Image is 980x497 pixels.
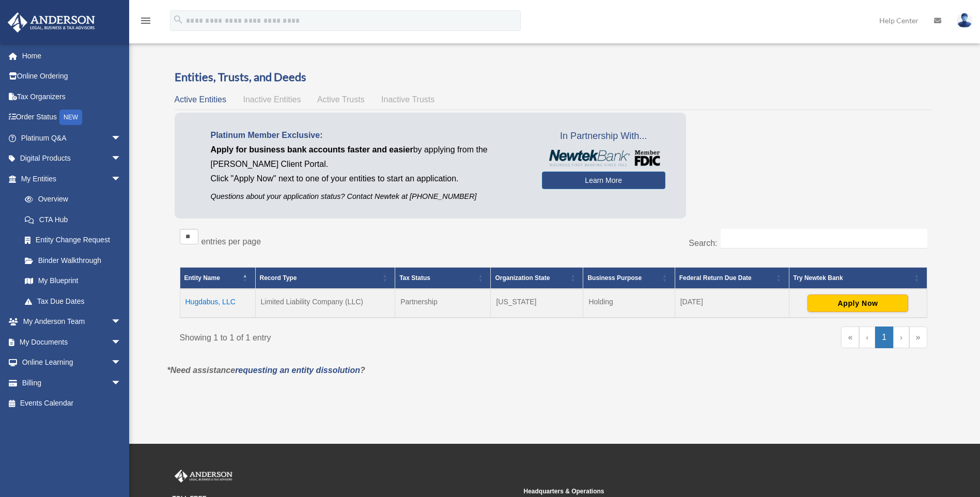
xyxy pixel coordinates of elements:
[14,230,132,251] a: Entity Change Request
[211,190,526,203] p: Questions about your application status? Contact Newtek at [PHONE_NUMBER]
[14,189,127,210] a: Overview
[399,274,430,282] span: Tax Status
[175,95,226,104] span: Active Entities
[139,18,152,27] a: menu
[111,148,132,169] span: arrow_drop_down
[59,110,82,125] div: NEW
[7,45,137,66] a: Home
[317,95,365,104] span: Active Trusts
[180,289,255,318] td: Hugdabus, LLC
[7,393,137,414] a: Events Calendar
[14,250,132,271] a: Binder Walkthrough
[583,289,675,318] td: Holding
[184,274,220,282] span: Entity Name
[7,332,137,352] a: My Documentsarrow_drop_down
[794,272,911,284] div: Try Newtek Bank
[495,274,550,282] span: Organization State
[255,267,395,289] th: Record Type: Activate to sort
[675,267,789,289] th: Federal Return Due Date: Activate to sort
[524,486,868,497] small: Headquarters & Operations
[211,128,526,143] p: Platinum Member Exclusive:
[7,128,137,148] a: Platinum Q&Aarrow_drop_down
[395,267,491,289] th: Tax Status: Activate to sort
[235,366,360,375] a: requesting an entity dissolution
[909,327,927,348] a: Last
[5,12,98,33] img: Anderson Advisors Platinum Portal
[167,366,365,375] em: *Need assistance ?
[679,274,752,282] span: Federal Return Due Date
[957,13,972,28] img: User Pic
[111,372,132,394] span: arrow_drop_down
[547,150,660,166] img: NewtekBankLogoSM.png
[491,267,583,289] th: Organization State: Activate to sort
[139,14,152,27] i: menu
[111,352,132,374] span: arrow_drop_down
[587,274,642,282] span: Business Purpose
[395,289,491,318] td: Partnership
[7,66,137,87] a: Online Ordering
[841,327,859,348] a: First
[260,274,297,282] span: Record Type
[211,172,526,186] p: Click "Apply Now" next to one of your entities to start an application.
[859,327,875,348] a: Previous
[542,172,665,189] a: Learn More
[381,95,434,104] span: Inactive Trusts
[789,267,927,289] th: Try Newtek Bank : Activate to sort
[14,209,132,230] a: CTA Hub
[111,312,132,333] span: arrow_drop_down
[7,86,137,107] a: Tax Organizers
[542,128,665,145] span: In Partnership With...
[583,267,675,289] th: Business Purpose: Activate to sort
[111,168,132,190] span: arrow_drop_down
[173,14,184,25] i: search
[7,107,137,128] a: Order StatusNEW
[893,327,909,348] a: Next
[180,327,546,345] div: Showing 1 to 1 of 1 entry
[211,143,526,172] p: by applying from the [PERSON_NAME] Client Portal.
[7,148,137,169] a: Digital Productsarrow_drop_down
[111,332,132,353] span: arrow_drop_down
[211,145,413,154] span: Apply for business bank accounts faster and easier
[875,327,893,348] a: 1
[7,352,137,373] a: Online Learningarrow_drop_down
[255,289,395,318] td: Limited Liability Company (LLC)
[7,372,137,393] a: Billingarrow_drop_down
[201,237,261,246] label: entries per page
[7,168,132,189] a: My Entitiesarrow_drop_down
[173,470,235,483] img: Anderson Advisors Platinum Portal
[689,239,717,247] label: Search:
[111,128,132,149] span: arrow_drop_down
[491,289,583,318] td: [US_STATE]
[243,95,301,104] span: Inactive Entities
[7,312,137,332] a: My Anderson Teamarrow_drop_down
[807,294,908,312] button: Apply Now
[180,267,255,289] th: Entity Name: Activate to invert sorting
[175,69,932,85] h3: Entities, Trusts, and Deeds
[14,291,132,312] a: Tax Due Dates
[675,289,789,318] td: [DATE]
[14,271,132,291] a: My Blueprint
